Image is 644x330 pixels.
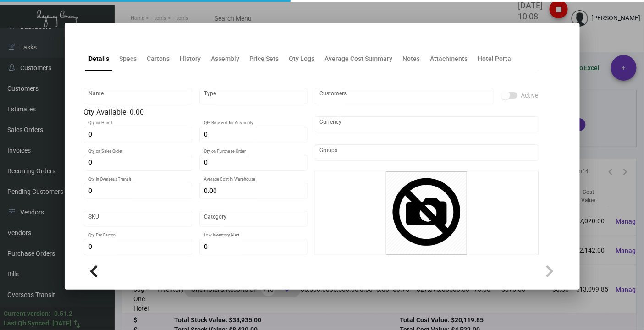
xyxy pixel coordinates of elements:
span: Active [521,90,539,101]
div: Average Cost Summary [325,54,393,64]
div: Current version: [4,309,50,319]
div: Attachments [430,54,468,64]
div: 0.51.2 [54,309,72,319]
div: Details [89,54,110,64]
div: Notes [403,54,420,64]
div: Hotel Portal [478,54,513,64]
input: Add new.. [319,149,534,156]
div: Specs [120,54,137,64]
input: Add new.. [319,93,489,100]
div: Assembly [211,54,240,64]
div: Price Sets [250,54,279,64]
div: Qty Available: 0.00 [84,107,308,118]
div: History [180,54,201,64]
div: Qty Logs [289,54,315,64]
div: Cartons [147,54,170,64]
div: Last Qb Synced: [DATE] [4,319,72,328]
